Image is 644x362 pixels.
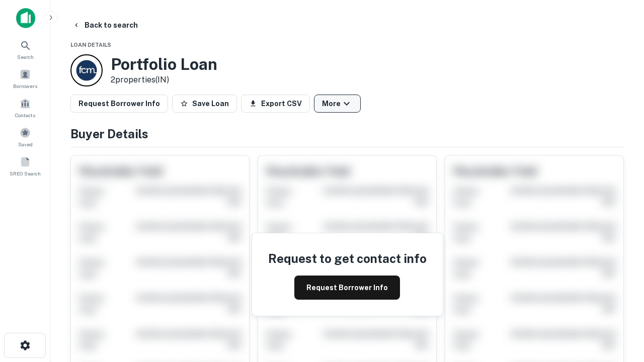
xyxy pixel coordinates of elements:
[17,53,34,61] span: Search
[241,95,310,113] button: Export CSV
[294,276,400,300] button: Request Borrower Info
[70,125,624,143] h4: Buyer Details
[268,249,427,267] h4: Request to get contact info
[70,42,111,48] span: Loan Details
[314,95,361,113] button: More
[594,249,644,298] iframe: Chat Widget
[15,111,35,119] span: Contacts
[10,169,41,177] span: SREO Search
[3,152,47,179] a: SREO Search
[3,65,47,92] a: Borrowers
[3,94,47,121] a: Contacts
[3,123,47,150] a: Saved
[13,82,37,90] span: Borrowers
[16,8,35,28] img: capitalize-icon.png
[18,140,33,148] span: Saved
[172,95,237,113] button: Save Loan
[111,55,217,74] h3: Portfolio Loan
[70,95,168,113] button: Request Borrower Info
[68,16,142,34] button: Back to search
[3,36,47,63] a: Search
[111,74,217,86] p: 2 properties (IN)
